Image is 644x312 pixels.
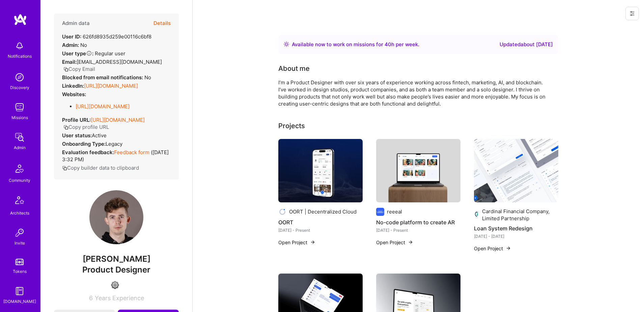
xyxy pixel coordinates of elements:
img: logo [13,13,27,26]
div: No [62,74,151,81]
img: arrow-right [506,246,511,251]
div: 626fd8935d259e00116c6bf8 [62,33,151,40]
i: icon Copy [63,67,68,72]
span: [EMAIL_ADDRESS][DOMAIN_NAME] [77,59,162,65]
button: Open Project [474,245,511,252]
strong: User ID: [62,33,81,40]
button: Open Project [376,239,413,246]
img: arrow-right [310,239,315,245]
span: legacy [106,141,122,147]
img: arrow-right [408,239,413,245]
div: Projects [278,121,305,131]
img: Invite [13,226,26,239]
strong: Profile URL: [62,117,91,123]
div: Architects [10,209,29,217]
strong: User type : [62,50,93,57]
div: [DOMAIN_NAME] [3,298,36,305]
a: [URL][DOMAIN_NAME] [84,83,138,89]
img: Community [11,161,28,177]
img: admin teamwork [13,131,26,144]
strong: LinkedIn: [62,83,84,89]
strong: Admin: [62,42,79,48]
img: Availability [284,41,289,47]
div: [DATE] - Present [376,227,460,234]
a: [URL][DOMAIN_NAME] [91,117,145,123]
span: 40 [385,41,391,48]
div: ( [DATE] 3:32 PM ) [62,149,171,163]
i: Help [86,50,92,56]
img: Architects [11,193,28,209]
img: tokens [16,259,24,265]
div: Updated about [DATE] [500,40,553,49]
span: 6 [89,294,93,302]
img: Company logo [474,211,479,219]
div: No [62,41,87,49]
div: Invite [15,239,25,247]
div: Notifications [8,53,32,60]
strong: Blocked from email notifications: [62,74,144,81]
div: Discovery [10,84,29,91]
span: [PERSON_NAME] [54,254,179,264]
h4: Loan System Redesign [474,224,558,233]
button: Copy profile URL [63,123,109,131]
img: Company logo [278,208,286,216]
a: [URL][DOMAIN_NAME] [76,103,130,110]
div: About me [278,63,310,74]
button: Copy Email [63,65,95,73]
span: Active [92,132,107,139]
strong: User status: [62,132,92,139]
i: icon Copy [63,125,68,130]
button: Open Project [278,239,315,246]
i: icon Copy [62,166,67,171]
img: bell [13,39,26,53]
img: teamwork [13,101,26,114]
div: reeeal [387,208,402,215]
a: Feedback form [114,149,149,155]
div: [DATE] - Present [278,227,363,234]
div: Regular user [62,50,125,57]
strong: Websites: [62,91,86,97]
div: [DATE] - [DATE] [474,233,558,240]
div: Community [9,177,30,184]
img: discovery [13,70,26,84]
h4: No-code platform to create AR [376,218,460,227]
img: OORT [278,139,363,202]
div: I’m a Product Designer with over six years of experience working across fintech, marketing, AI, a... [278,79,548,107]
img: Limited Access [111,281,119,289]
img: Company logo [376,208,384,216]
strong: Onboarding Type: [62,141,106,147]
div: Cardinal Financial Company, Limited Partnership [482,208,558,222]
div: Admin [14,144,26,151]
div: Available now to work on missions for h per week . [292,40,419,49]
div: OORT | Decentralized Cloud [289,208,357,215]
button: Details [153,13,171,33]
strong: Evaluation feedback: [62,149,114,155]
span: Product Designer [82,265,150,275]
h4: Admin data [62,20,90,26]
strong: Email: [62,59,77,65]
button: Copy builder data to clipboard [62,164,139,171]
div: Missions [11,114,28,121]
div: Tokens [13,268,27,275]
span: Years Experience [95,294,144,302]
img: guide book [13,284,26,298]
img: No-code platform to create AR [376,139,460,202]
h4: OORT [278,218,363,227]
img: User Avatar [89,190,143,244]
img: Loan System Redesign [474,139,558,202]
